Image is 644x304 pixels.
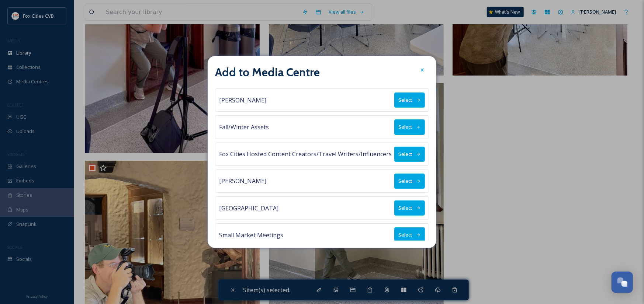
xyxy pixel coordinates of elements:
span: Small Market Meetings [219,231,283,240]
span: [GEOGRAPHIC_DATA] [219,204,278,213]
span: [PERSON_NAME] [219,177,266,185]
button: Select [394,227,425,242]
button: Select [394,174,425,189]
button: Open Chat [612,272,633,293]
button: Select [394,200,425,216]
h2: Add to Media Centre [215,63,320,81]
span: Fall/Winter Assets [219,123,269,132]
button: Select [394,119,425,134]
button: Select [394,92,425,108]
button: Select [394,147,425,162]
span: [PERSON_NAME] [219,96,266,105]
span: Fox Cities Hosted Content Creators/Travel Writers/Influencers [219,150,392,158]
